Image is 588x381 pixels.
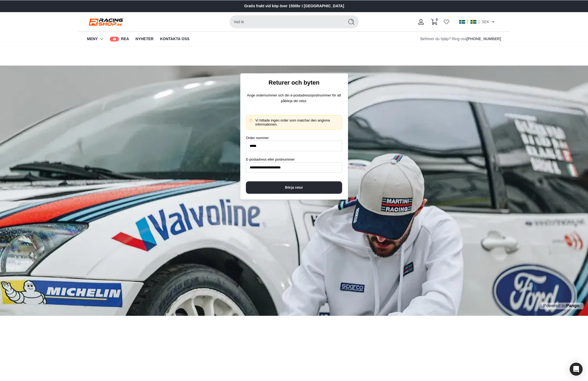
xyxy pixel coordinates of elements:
a: Kontakta oss [160,32,189,46]
span: REA [121,36,129,42]
input: Sök på webbplatsen [229,15,342,28]
a: Nyheter [136,32,154,46]
img: Racing shop [87,17,125,27]
p: Powered by [539,303,584,309]
div: Open Intercom Messenger [570,363,583,376]
span: Nyheter [136,36,154,42]
span: Kontakta oss [160,36,189,42]
span: SEK [482,19,489,25]
modal-opener: Varukorgsfack [428,13,441,30]
div: Behöver du hjälp? Ring oss [420,36,501,42]
a: Wishlist page link [444,19,449,25]
p: Vi hittade ingen order som matchar den angivna informationen. [255,118,339,127]
button: Börja retur [246,181,342,194]
h1: Returer och byten [246,79,342,87]
a: Racing shop Racing shop [87,17,125,27]
a: Ring oss på +46303-40 49 05 [466,36,501,42]
label: Order nummer [246,135,269,141]
span: Börja retur [285,182,303,194]
a: REA [110,32,129,46]
slider-component: Bildspel [219,1,370,11]
label: E-postadress eller postnummer [246,157,295,162]
a: Varukorg [428,13,441,30]
p: Ange ordernummer och din e-postadress/postnummer för att påbörja din retur. [246,92,342,104]
img: se [470,20,477,24]
summary: Meny [87,32,103,46]
a: Pango [566,303,579,308]
img: se [459,20,465,24]
a: Meny [87,36,98,42]
a: Gratis frakt vid köp över 1500kr i [GEOGRAPHIC_DATA] [244,3,344,9]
